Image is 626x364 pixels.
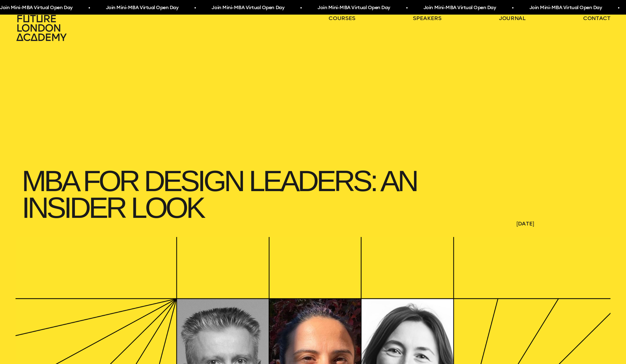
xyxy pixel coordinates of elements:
a: contact [583,15,610,22]
span: • [194,2,196,13]
a: speakers [413,15,441,22]
span: • [89,2,90,13]
a: journal [499,15,526,22]
h1: MBA for Design Leaders: an insider look [16,162,454,227]
a: courses [329,15,355,22]
span: • [512,2,514,13]
span: • [406,2,408,13]
span: • [300,2,302,13]
span: • [618,2,619,13]
span: [DATE] [516,220,610,227]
